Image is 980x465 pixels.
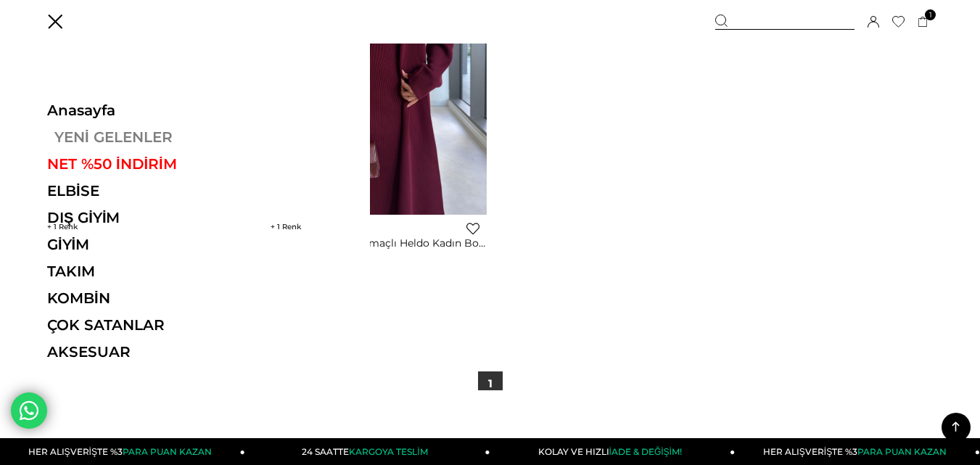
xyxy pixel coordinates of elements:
[47,316,247,334] a: ÇOK SATANLAR
[47,102,247,119] a: Anasayfa
[47,128,247,146] a: YENİ GELENLER
[490,438,736,465] a: KOLAY VE HIZLIİADE & DEĞİŞİM!
[47,222,78,231] span: 1
[47,289,247,307] a: KOMBİN
[918,17,928,28] a: 1
[857,446,947,457] span: PARA PUAN KAZAN
[47,182,247,199] a: ELBİSE
[47,236,247,253] a: GİYİM
[47,263,247,280] a: TAKIM
[349,446,427,457] span: KARGOYA TESLİM
[245,438,490,465] a: 24 SAATTEKARGOYA TESLİM
[925,9,936,20] span: 1
[271,222,301,231] span: 1
[123,446,212,457] span: PARA PUAN KAZAN
[478,371,503,396] a: 1
[735,438,980,465] a: HER ALIŞVERİŞTE %3PARA PUAN KAZAN
[271,236,487,250] a: Boğazlı Elbisesi Yırtmaçlı Heldo Kadın Bordo İkili Triko Takım 26K094
[47,209,247,226] a: DIŞ GİYİM
[47,155,247,173] a: NET %50 İNDİRİM
[609,446,682,457] span: İADE & DEĞİŞİM!
[47,343,247,361] a: AKSESUAR
[466,222,479,235] a: Favorilere Ekle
